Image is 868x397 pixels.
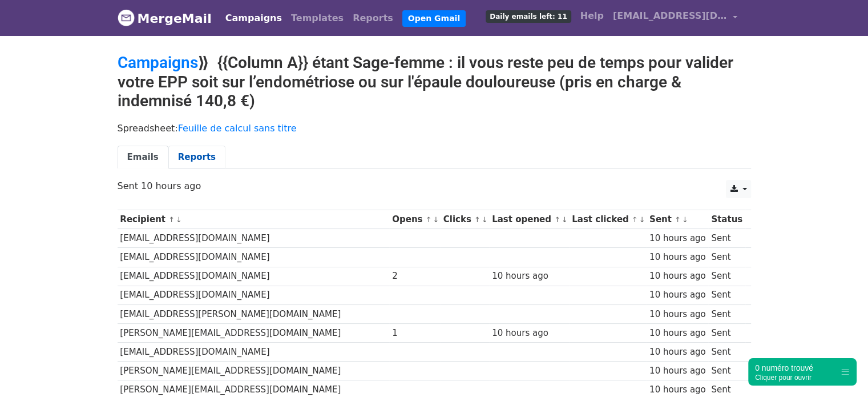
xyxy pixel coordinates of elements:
div: 10 hours ago [649,346,706,359]
a: ↑ [554,215,560,224]
td: Sent [708,267,745,286]
a: ↓ [482,215,488,224]
div: 10 hours ago [649,232,706,245]
a: Open Gmail [402,10,466,27]
td: [PERSON_NAME][EMAIL_ADDRESS][DOMAIN_NAME] [118,323,390,342]
td: [PERSON_NAME][EMAIL_ADDRESS][DOMAIN_NAME] [118,362,390,380]
a: Campaigns [221,7,286,30]
th: Clicks [441,210,489,229]
th: Recipient [118,210,390,229]
img: MergeMail logo [118,9,135,26]
a: ↓ [433,215,439,224]
a: Reports [168,146,225,169]
div: 10 hours ago [649,383,706,396]
p: Spreadsheet: [118,122,751,134]
a: ↑ [675,215,681,224]
a: MergeMail [118,6,212,30]
td: [EMAIL_ADDRESS][DOMAIN_NAME] [118,229,390,248]
th: Status [708,210,745,229]
a: ↑ [632,215,638,224]
a: ↑ [474,215,481,224]
td: [EMAIL_ADDRESS][DOMAIN_NAME] [118,286,390,304]
a: Feuille de calcul sans titre [178,123,297,134]
td: Sent [708,362,745,380]
div: 10 hours ago [492,270,566,283]
a: ↓ [562,215,568,224]
a: ↓ [682,215,688,224]
a: Emails [118,146,168,169]
td: [EMAIL_ADDRESS][DOMAIN_NAME] [118,248,390,267]
td: [EMAIL_ADDRESS][DOMAIN_NAME] [118,267,390,286]
a: ↓ [176,215,182,224]
td: [EMAIL_ADDRESS][PERSON_NAME][DOMAIN_NAME] [118,304,390,323]
td: Sent [708,304,745,323]
span: Daily emails left: 11 [486,10,571,23]
p: Sent 10 hours ago [118,180,751,192]
td: Sent [708,286,745,304]
div: 10 hours ago [649,288,706,302]
div: 10 hours ago [649,327,706,340]
a: ↓ [639,215,645,224]
td: Sent [708,342,745,361]
div: 10 hours ago [492,327,566,340]
th: Last opened [489,210,569,229]
div: 10 hours ago [649,251,706,264]
a: ↑ [168,215,175,224]
th: Sent [647,210,708,229]
a: ↑ [426,215,432,224]
td: Sent [708,323,745,342]
a: Help [576,5,608,27]
td: [EMAIL_ADDRESS][DOMAIN_NAME] [118,342,390,361]
a: Campaigns [118,53,198,72]
iframe: Chat Widget [811,342,868,397]
th: Opens [389,210,441,229]
div: 10 hours ago [649,364,706,378]
td: Sent [708,229,745,248]
div: 10 hours ago [649,308,706,321]
a: [EMAIL_ADDRESS][DOMAIN_NAME] [608,5,742,31]
span: [EMAIL_ADDRESS][DOMAIN_NAME] [613,9,727,23]
h2: ⟫ {{Column A}} étant Sage-femme : il vous reste peu de temps pour valider votre EPP soit sur l’en... [118,53,751,111]
a: Daily emails left: 11 [481,5,575,27]
th: Last clicked [569,210,647,229]
div: 2 [392,270,438,283]
a: Reports [348,7,398,30]
a: Templates [286,7,348,30]
td: Sent [708,248,745,267]
div: 1 [392,327,438,340]
div: 10 hours ago [649,270,706,283]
